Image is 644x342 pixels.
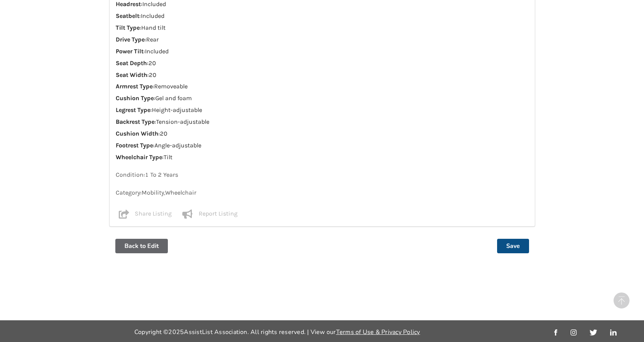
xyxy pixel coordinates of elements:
[336,328,420,336] a: Terms of Use & Privacy Policy
[116,141,529,150] p: : Angle-adjustable
[115,239,168,253] button: Back to Edit
[116,82,529,91] p: : Removeable
[571,329,577,336] img: instagram_link
[116,153,162,161] strong: Wheelchair Type
[590,329,597,336] img: twitter_link
[116,189,529,197] p: Category: Mobility , Wheelchair
[116,118,529,126] p: : Tension-adjustable
[116,12,139,19] strong: Seatbelt
[497,239,529,253] button: Save
[116,48,143,55] strong: Power Tilt
[116,142,153,149] strong: Footrest Type
[116,71,529,80] p: : 20
[116,24,140,31] strong: Tilt Type
[116,71,147,78] strong: Seat Width
[554,329,557,336] img: facebook_link
[610,329,617,336] img: linkedin_link
[116,24,529,32] p: : Hand tilt
[116,35,529,44] p: : Rear
[116,12,529,21] p: : Included
[116,106,150,113] strong: Legrest Type
[116,83,153,90] strong: Armrest Type
[116,94,529,103] p: : Gel and foam
[116,47,529,56] p: : Included
[116,59,529,68] p: : 20
[199,209,238,219] p: Report Listing
[116,36,145,43] strong: Drive Type
[116,153,529,162] p: : Tilt
[116,94,154,102] strong: Cushion Type
[116,130,158,137] strong: Cushion Width
[116,129,529,138] p: : 20
[116,118,155,125] strong: Backrest Type
[116,106,529,115] p: : Height-adjustable
[116,0,141,8] strong: Headrest
[116,171,529,179] p: Condition: 1 To 2 Years
[116,59,147,67] strong: Seat Depth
